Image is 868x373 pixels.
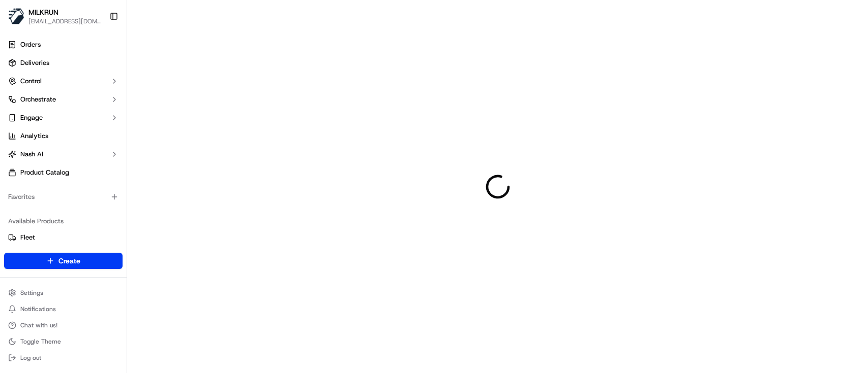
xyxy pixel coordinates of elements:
[8,8,24,24] img: MILKRUN
[8,233,118,242] a: Fleet
[58,256,80,266] span: Create
[20,233,35,242] span: Fleet
[20,95,56,104] span: Orchestrate
[4,73,123,89] button: Control
[20,40,41,49] span: Orders
[20,305,56,313] span: Notifications
[4,302,123,316] button: Notifications
[20,289,43,297] span: Settings
[20,131,48,141] span: Analytics
[20,337,61,346] span: Toggle Theme
[20,321,57,329] span: Chat with us!
[4,91,123,108] button: Orchestrate
[28,7,58,17] button: MILKRUN
[4,110,123,126] button: Engage
[4,146,123,162] button: Nash AI
[20,354,41,362] span: Log out
[20,113,43,122] span: Engage
[4,334,123,349] button: Toggle Theme
[4,189,123,205] div: Favorites
[4,318,123,332] button: Chat with us!
[4,286,123,300] button: Settings
[4,164,123,181] a: Product Catalog
[4,55,123,71] a: Deliveries
[4,253,123,269] button: Create
[4,229,123,246] button: Fleet
[20,168,69,177] span: Product Catalog
[4,4,105,28] button: MILKRUNMILKRUN[EMAIL_ADDRESS][DOMAIN_NAME]
[4,37,123,53] a: Orders
[4,128,123,144] a: Analytics
[20,77,42,86] span: Control
[4,351,123,365] button: Log out
[4,213,123,229] div: Available Products
[20,58,49,67] span: Deliveries
[20,150,43,159] span: Nash AI
[28,17,101,25] button: [EMAIL_ADDRESS][DOMAIN_NAME]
